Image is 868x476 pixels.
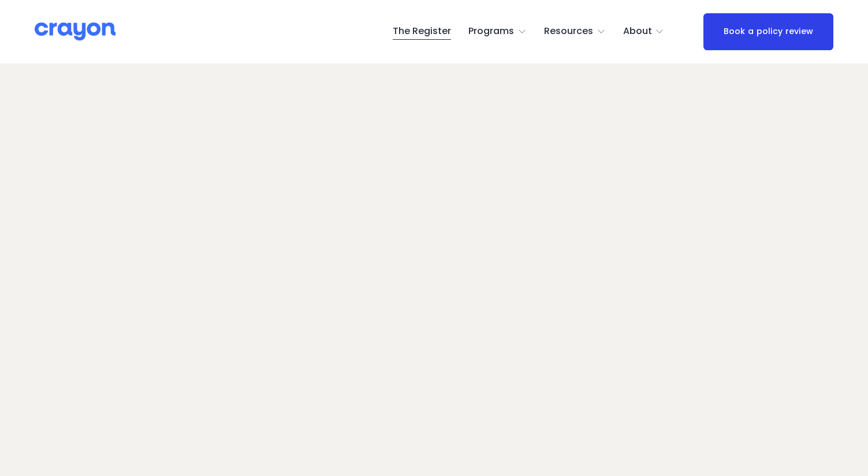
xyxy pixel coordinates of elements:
span: Programs [468,23,514,40]
span: About [623,23,652,40]
a: Book a policy review [703,13,833,51]
span: Resources [544,23,593,40]
a: folder dropdown [468,23,527,41]
a: folder dropdown [544,23,606,41]
a: folder dropdown [623,23,665,41]
a: The Register [393,23,451,41]
img: Crayon [35,21,116,42]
